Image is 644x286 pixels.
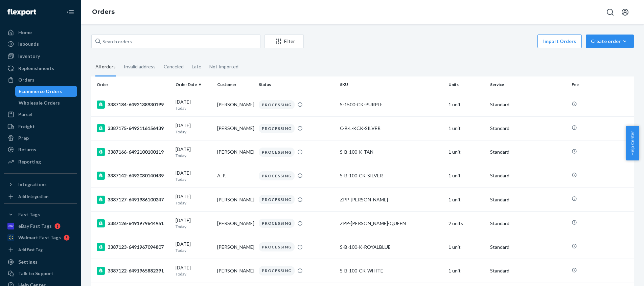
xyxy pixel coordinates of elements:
td: 1 unit [446,259,487,283]
td: [PERSON_NAME] [214,259,256,283]
button: Import Orders [537,35,582,48]
div: S-B-100-K-TAN [340,149,443,155]
p: Standard [490,244,566,250]
div: [DATE] [176,170,212,182]
td: 1 unit [446,188,487,212]
div: S-B-100-CK-SILVER [340,172,443,179]
p: Today [176,129,212,135]
button: Open account menu [618,5,632,19]
p: Standard [490,196,566,203]
div: PROCESSING [259,242,295,251]
th: Units [446,76,487,93]
a: Add Fast Tag [4,246,77,254]
div: Late [192,58,201,75]
button: Filter [264,35,304,48]
a: Prep [4,133,77,144]
div: Integrations [18,181,47,188]
div: PROCESSING [259,266,295,275]
p: Today [176,247,212,253]
div: Wholesale Orders [19,100,60,106]
div: 3387142-6492030140439 [97,172,170,180]
th: Fee [569,76,634,93]
div: S-B-100-K-ROYALBLUE [340,244,443,250]
td: 1 unit [446,93,487,116]
div: [DATE] [176,122,212,135]
div: PROCESSING [259,148,295,157]
div: PROCESSING [259,100,295,109]
a: Inventory [4,51,77,62]
button: Integrations [4,179,77,190]
span: Support [14,5,39,11]
div: Home [18,29,32,36]
div: 3387184-6492138930199 [97,101,170,109]
th: Order Date [173,76,214,93]
th: Order [91,76,173,93]
div: Canceled [164,58,184,75]
div: PROCESSING [259,195,295,204]
div: Settings [18,259,38,265]
div: Add Integration [18,194,48,199]
a: Replenishments [4,63,77,74]
td: [PERSON_NAME] [214,140,256,164]
a: Home [4,27,77,38]
td: A. P. [214,164,256,188]
a: Settings [4,257,77,267]
div: 3387122-6491965882391 [97,267,170,275]
div: Inventory [18,53,40,60]
th: Status [256,76,338,93]
td: [PERSON_NAME] [214,116,256,140]
div: 3387123-6491967094807 [97,243,170,251]
a: Reporting [4,156,77,167]
p: Standard [490,149,566,155]
div: Freight [18,123,35,130]
div: [DATE] [176,193,212,206]
div: Walmart Fast Tags [18,234,61,241]
p: Today [176,105,212,111]
th: SKU [337,76,446,93]
div: Not Imported [209,58,238,75]
a: Orders [4,74,77,85]
div: ZPP-[PERSON_NAME] [340,196,443,203]
p: Today [176,200,212,206]
div: Ecommerce Orders [19,88,62,95]
button: Help Center [626,126,639,160]
p: Today [176,224,212,229]
p: Standard [490,267,566,274]
div: PROCESSING [259,219,295,228]
td: 1 unit [446,116,487,140]
div: eBay Fast Tags [18,223,52,229]
a: Freight [4,121,77,132]
div: Add Fast Tag [18,247,43,252]
div: 3387127-6491986100247 [97,196,170,204]
div: [DATE] [176,217,212,229]
td: 1 unit [446,235,487,259]
p: Today [176,153,212,158]
div: Replenishments [18,65,54,72]
p: Today [176,176,212,182]
a: Ecommerce Orders [15,86,77,97]
a: eBay Fast Tags [4,221,77,232]
div: Parcel [18,111,32,118]
a: Add Integration [4,193,77,201]
p: Standard [490,101,566,108]
div: Orders [18,76,34,83]
td: [PERSON_NAME] [214,93,256,116]
div: ZPP-[PERSON_NAME]-QUEEN [340,220,443,227]
div: 3387166-6492100100119 [97,148,170,156]
a: Inbounds [4,39,77,49]
td: 1 unit [446,164,487,188]
div: S-B-100-CK-WHITE [340,267,443,274]
div: Filter [265,38,303,45]
div: [DATE] [176,264,212,277]
div: All orders [95,58,116,76]
div: Create order [591,38,629,45]
div: S-1500-CK-PURPLE [340,101,443,108]
div: Invalid address [124,58,156,75]
div: PROCESSING [259,171,295,180]
button: Talk to Support [4,268,77,279]
button: Fast Tags [4,209,77,220]
button: Close Navigation [64,5,77,19]
button: Open Search Box [603,5,617,19]
a: Wholesale Orders [15,97,77,108]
